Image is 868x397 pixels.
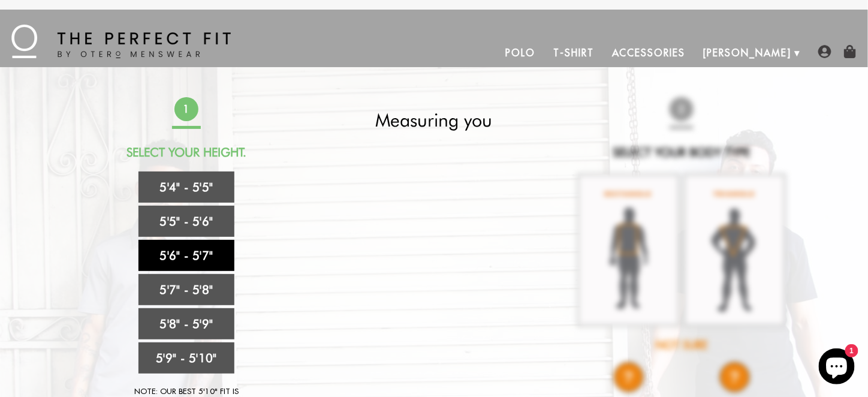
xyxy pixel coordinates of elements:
[815,348,858,387] inbox-online-store-chat: Shopify online store chat
[80,145,293,160] h2: Select Your Height.
[11,25,231,58] img: The Perfect Fit - by Otero Menswear - Logo
[843,45,857,58] img: shopping-bag-icon.png
[818,45,831,58] img: user-account-icon.png
[694,38,800,67] a: [PERSON_NAME]
[138,274,234,305] a: 5'7" - 5'8"
[603,38,694,67] a: Accessories
[138,206,234,237] a: 5'5" - 5'6"
[138,240,234,271] a: 5'6" - 5'7"
[138,342,234,374] a: 5'9" - 5'10"
[138,308,234,339] a: 5'8" - 5'9"
[328,109,540,131] h2: Measuring you
[174,97,198,121] span: 1
[544,38,602,67] a: T-Shirt
[138,172,234,203] a: 5'4" - 5'5"
[497,38,545,67] a: Polo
